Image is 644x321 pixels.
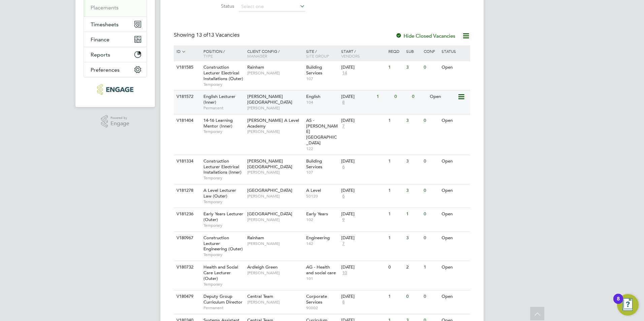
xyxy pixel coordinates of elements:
[440,45,469,57] div: Status
[203,53,213,59] span: Type
[203,305,244,311] span: Permanent
[306,187,321,193] span: A Level
[341,241,346,247] span: 7
[247,187,292,193] span: [GEOGRAPHIC_DATA]
[405,208,422,220] div: 1
[175,114,198,127] div: V181404
[247,94,292,105] span: [PERSON_NAME][GEOGRAPHIC_DATA]
[175,91,198,103] div: V181572
[422,114,440,127] div: 0
[405,184,422,197] div: 3
[341,264,385,270] div: [DATE]
[387,61,404,74] div: 1
[387,208,404,220] div: 1
[341,294,385,299] div: [DATE]
[440,261,469,274] div: Open
[175,232,198,244] div: V180967
[203,252,244,257] span: Temporary
[304,45,340,62] div: Site /
[247,264,278,270] span: Ardleigh Green
[203,293,243,305] span: Deputy Group Curriculum Director
[84,17,147,32] button: Timesheets
[405,290,422,303] div: 0
[175,208,198,220] div: V181236
[341,123,346,129] span: 7
[422,45,440,57] div: Conf
[306,117,338,146] span: AS - [PERSON_NAME][GEOGRAPHIC_DATA]
[387,184,404,197] div: 1
[440,61,469,74] div: Open
[203,129,244,134] span: Temporary
[91,36,109,43] span: Finance
[341,158,385,164] div: [DATE]
[91,67,120,73] span: Preferences
[387,290,404,303] div: 1
[306,264,336,276] span: AG - Health and social care
[306,146,338,151] span: 122
[341,193,346,199] span: 6
[440,208,469,220] div: Open
[175,45,198,58] div: ID
[440,155,469,168] div: Open
[203,223,244,228] span: Temporary
[341,188,385,193] div: [DATE]
[101,115,130,128] a: Powered byEngage
[110,121,129,127] span: Engage
[247,241,303,246] span: [PERSON_NAME]
[203,282,244,287] span: Temporary
[341,164,346,170] span: 6
[422,208,440,220] div: 0
[387,261,404,274] div: 0
[341,235,385,241] div: [DATE]
[341,118,385,123] div: [DATE]
[306,305,338,311] span: 90002
[422,290,440,303] div: 0
[440,290,469,303] div: Open
[341,65,385,70] div: [DATE]
[341,270,348,276] span: 10
[440,232,469,244] div: Open
[306,76,338,81] span: 107
[84,62,147,77] button: Preferences
[203,187,236,199] span: A Level Lecturer Law (Outer)
[247,64,264,70] span: Rainham
[203,264,238,281] span: Health and Social Care Lecturer (Outer)
[203,94,235,105] span: English Lecturer (Inner)
[203,175,244,181] span: Temporary
[422,232,440,244] div: 0
[203,158,241,175] span: Construction Lecturer Electrical Installations (Inner)
[247,53,267,59] span: Manager
[247,170,303,175] span: [PERSON_NAME]
[84,84,147,95] a: Go to home page
[203,105,244,111] span: Permanent
[175,155,198,168] div: V181334
[306,158,322,170] span: Building Services
[91,51,110,58] span: Reports
[247,211,292,217] span: [GEOGRAPHIC_DATA]
[247,217,303,222] span: [PERSON_NAME]
[203,64,243,81] span: Construction Lecturer Electrical Installations (Outer)
[175,61,198,74] div: V181585
[247,117,299,129] span: [PERSON_NAME] A Level Academy
[84,47,147,62] button: Reports
[247,299,303,305] span: [PERSON_NAME]
[617,299,620,308] div: 8
[387,232,404,244] div: 1
[306,293,327,305] span: Corporate Services
[341,217,346,223] span: 9
[306,94,320,99] span: English
[306,100,338,105] span: 104
[306,193,338,199] span: 50120
[393,91,410,103] div: 0
[91,21,119,28] span: Timesheets
[175,290,198,303] div: V180479
[196,32,208,38] span: 13 of
[247,158,292,170] span: [PERSON_NAME][GEOGRAPHIC_DATA]
[405,114,422,127] div: 3
[306,276,338,281] span: 101
[341,70,348,76] span: 14
[203,235,243,252] span: Construction Lecturer Engineering (Outer)
[617,294,639,316] button: Open Resource Center, 8 new notifications
[247,193,303,199] span: [PERSON_NAME]
[405,155,422,168] div: 3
